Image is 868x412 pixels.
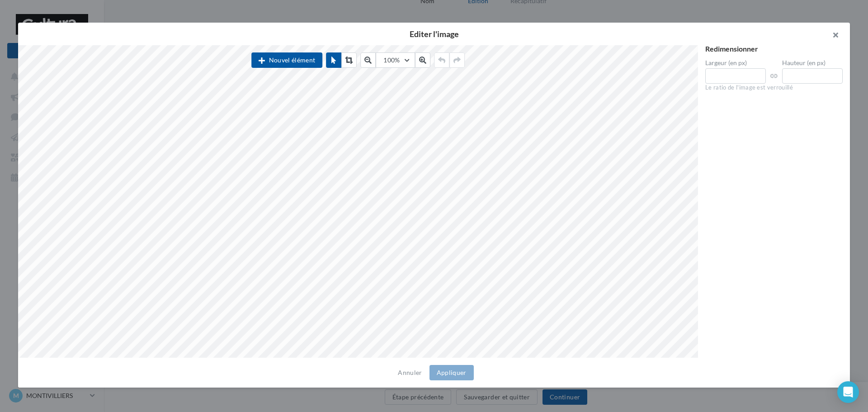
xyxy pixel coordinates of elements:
[33,30,835,38] h2: Editer l'image
[394,367,425,378] button: Annuler
[782,60,843,66] label: Hauteur (en px)
[837,381,859,403] div: Open Intercom Messenger
[376,52,415,68] button: 100%
[705,60,766,66] label: Largeur (en px)
[705,45,843,52] div: Redimensionner
[705,84,843,92] div: Le ratio de l'image est verrouillé
[251,52,322,68] button: Nouvel élément
[429,365,474,380] button: Appliquer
